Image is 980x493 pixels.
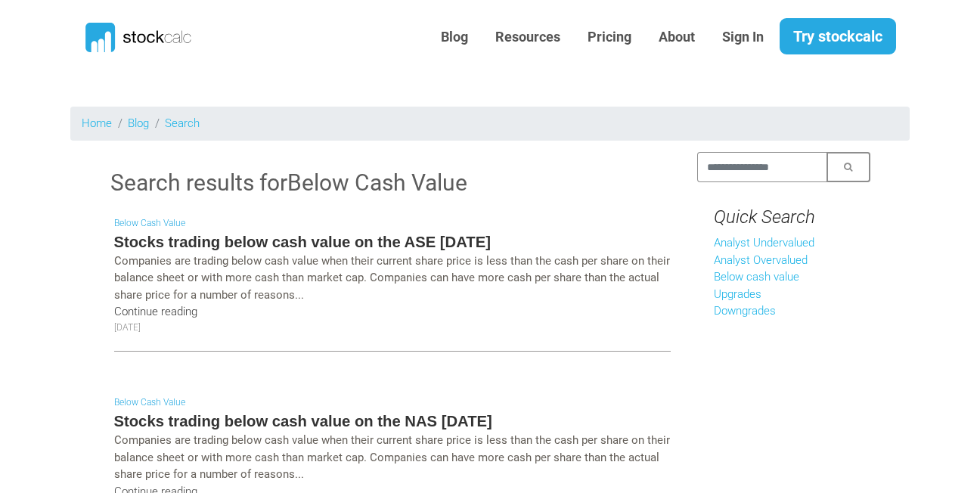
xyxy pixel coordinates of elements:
[714,236,814,250] a: Analyst Undervalued
[780,18,896,54] a: Try stockcalc
[70,107,910,141] nav: breadcrumb
[714,304,776,318] a: Downgrades
[647,19,706,56] a: About
[576,19,643,56] a: Pricing
[714,206,853,228] h4: Quick Search
[714,253,808,267] a: Analyst Overvalued
[114,305,197,318] a: Continue reading
[165,116,200,130] a: Search
[82,116,112,130] a: Home
[114,253,671,304] p: Companies are trading below cash value when their current share price is less than the cash per s...
[114,397,185,408] a: Below Cash Value
[430,19,479,56] a: Blog
[714,270,799,284] a: Below cash value
[114,432,671,483] p: Companies are trading below cash value when their current share price is less than the cash per s...
[110,167,675,199] h3: Search results for
[114,218,185,228] a: Below Cash Value
[128,116,149,130] a: Blog
[114,411,671,432] h5: Stocks trading below cash value on the NAS [DATE]
[714,287,761,301] a: Upgrades
[711,19,775,56] a: Sign In
[287,169,467,196] span: Below Cash Value
[114,321,671,334] p: [DATE]
[114,231,671,253] h5: Stocks trading below cash value on the ASE [DATE]
[484,19,572,56] a: Resources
